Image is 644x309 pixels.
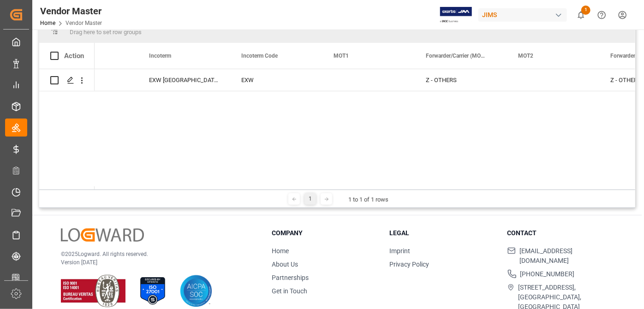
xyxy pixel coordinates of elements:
[61,275,125,307] img: ISO 9001 & ISO 14001 Certification
[272,247,289,255] a: Home
[64,52,84,60] div: Action
[478,8,567,22] div: JIMS
[520,269,575,279] span: [PHONE_NUMBER]
[518,53,533,59] span: MOT2
[390,228,496,238] h3: Legal
[390,247,411,255] a: Imprint
[272,287,307,295] a: Get in Touch
[61,258,249,267] p: Version [DATE]
[272,274,309,281] a: Partnerships
[591,5,612,25] button: Help Center
[272,228,378,238] h3: Company
[440,7,472,23] img: Exertis%20JAM%20-%20Email%20Logo.jpg_1722504956.jpg
[39,69,95,91] div: Press SPACE to select this row.
[40,20,55,26] a: Home
[272,261,298,268] a: About Us
[61,228,144,242] img: Logward Logo
[390,261,429,268] a: Privacy Policy
[138,69,230,91] div: EXW [GEOGRAPHIC_DATA] [GEOGRAPHIC_DATA] [GEOGRAPHIC_DATA]
[426,53,488,59] span: Forwarder/Carrier (MOT1)
[507,228,614,238] h3: Contact
[304,193,316,205] div: 1
[478,6,571,24] button: JIMS
[334,53,349,59] span: MOT1
[180,275,212,307] img: AICPA SOC
[230,69,322,91] div: EXW
[149,53,171,59] span: Incoterm
[581,6,590,15] span: 1
[40,4,102,18] div: Vendor Master
[61,250,249,258] p: © 2025 Logward. All rights reserved.
[70,29,142,36] span: Drag here to set row groups
[519,246,614,266] span: [EMAIL_ADDRESS][DOMAIN_NAME]
[571,5,591,25] button: show 1 new notifications
[241,53,278,59] span: Incoterm Code
[348,195,388,204] div: 1 to 1 of 1 rows
[137,275,169,307] img: ISO 27001 Certification
[426,70,496,91] div: Z - OTHERS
